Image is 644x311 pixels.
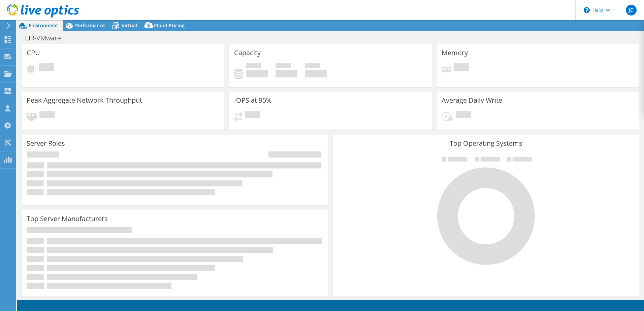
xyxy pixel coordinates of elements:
h3: Top Operating Systems [338,140,634,147]
h4: 0 GiB [276,70,297,77]
h3: CPU [27,49,40,57]
span: Pending [245,111,260,120]
span: Used [246,63,261,70]
span: Virtual [122,22,137,29]
span: Cloud Pricing [154,22,185,29]
svg: \n [584,7,590,13]
h3: Server Roles [27,140,65,147]
span: JC [626,5,637,15]
h4: 0 GiB [305,70,327,77]
span: Pending [39,111,55,120]
h3: Average Daily Write [442,97,502,104]
h3: Memory [442,49,468,57]
h1: EIR-VMware [22,34,71,42]
h3: Top Server Manufacturers [27,215,108,222]
h3: IOPS at 95% [234,97,272,104]
span: Pending [454,63,469,72]
span: Environment [29,22,58,29]
span: Free [276,63,291,70]
h3: Capacity [234,49,261,57]
span: Performance [75,22,105,29]
h3: Peak Aggregate Network Throughput [27,97,142,104]
span: Pending [39,63,54,72]
span: Total [305,63,320,70]
span: Pending [456,111,471,120]
h4: 0 GiB [246,70,268,77]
